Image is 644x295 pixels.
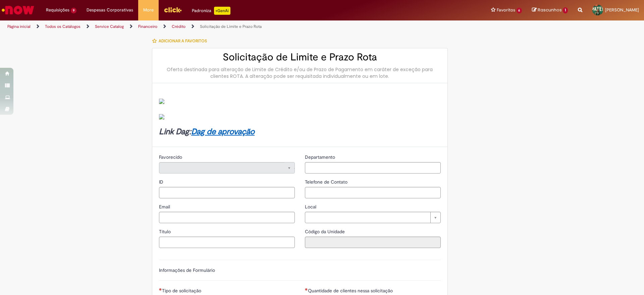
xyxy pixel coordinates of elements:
button: Adicionar a Favoritos [152,34,211,48]
span: ID [159,179,165,185]
img: click_logo_yellow_360x200.png [164,5,182,15]
input: ID [159,187,295,198]
span: [PERSON_NAME] [605,7,639,13]
a: Financeiro [138,24,157,29]
a: Todos os Catálogos [45,24,80,29]
label: Somente leitura - Código da Unidade [305,228,346,235]
input: Departamento [305,162,441,174]
a: Dag de aprovação [191,127,255,137]
img: ServiceNow [1,3,35,17]
span: More [143,7,154,13]
span: Despesas Corporativas [87,7,133,13]
span: Necessários [305,288,308,291]
input: Código da Unidade [305,237,441,248]
a: Service Catalog [95,24,124,29]
img: sys_attachment.do [159,114,164,119]
span: Requisições [46,7,69,13]
label: Informações de Formulário [159,267,215,273]
a: Crédito [172,24,185,29]
a: Página inicial [7,24,31,29]
a: Solicitação de Limite e Prazo Rota [200,24,262,29]
span: Título [159,229,172,235]
span: 6 [517,8,522,13]
input: Telefone de Contato [305,187,441,198]
span: Necessários [159,288,162,291]
p: +GenAi [214,7,230,15]
span: Tipo de solicitação [162,288,203,294]
span: Local [305,204,318,210]
span: Somente leitura - Código da Unidade [305,229,346,235]
a: Limpar campo Local [305,212,441,223]
span: Quantidade de clientes nessa solicitação [308,288,394,294]
a: Rascunhos [532,7,568,13]
a: Limpar campo Favorecido [159,162,295,174]
span: Rascunhos [538,7,562,13]
img: sys_attachment.do [159,99,164,104]
span: Email [159,204,171,210]
input: Email [159,212,295,223]
strong: Link Dag: [159,127,255,137]
div: Oferta destinada para alteração de Limite de Crédito e/ou de Prazo de Pagamento em caráter de exc... [159,66,441,80]
input: Título [159,237,295,248]
span: Departamento [305,154,336,160]
span: 9 [71,8,76,13]
div: Padroniza [192,7,230,15]
span: Somente leitura - Favorecido [159,154,183,160]
h2: Solicitação de Limite e Prazo Rota [159,52,441,63]
span: 1 [563,7,568,13]
span: Adicionar a Favoritos [159,38,207,44]
span: Telefone de Contato [305,179,349,185]
span: Favoritos [497,7,515,13]
ul: Trilhas de página [5,20,424,33]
